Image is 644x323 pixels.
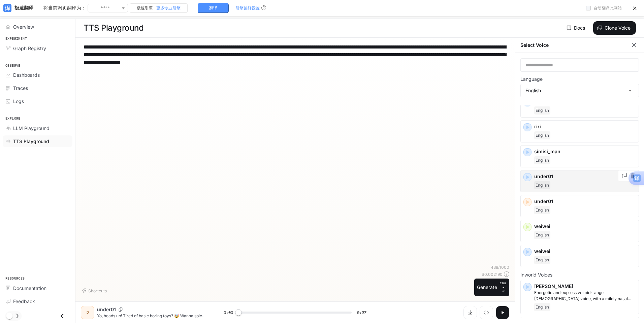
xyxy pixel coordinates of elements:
p: CTRL + [500,281,507,289]
button: Inspect [480,306,493,319]
p: under01 [97,306,116,313]
span: English [534,181,550,189]
span: English [534,131,550,139]
a: Dashboards [3,69,72,81]
span: English [534,156,550,164]
span: 0:00 [224,309,233,316]
span: Documentation [13,285,46,292]
button: Copy Voice ID [116,308,125,312]
a: TTS Playground [3,135,72,147]
span: Dashboards [13,71,40,78]
span: Dark mode toggle [6,312,13,319]
div: D [82,307,93,318]
a: Overview [3,21,72,33]
a: Documentation [3,282,72,294]
button: Close drawer [55,309,70,323]
p: simisi_man [534,148,636,155]
p: under01 [534,173,636,180]
p: ⏎ [500,281,507,293]
span: Graph Registry [13,45,46,52]
a: Traces [3,82,72,94]
button: Download audio [463,306,477,319]
p: [PERSON_NAME] [534,283,636,290]
p: Energetic and expressive mid-range male voice, with a mildly nasal quality [534,290,636,302]
span: English [534,206,550,214]
span: 0:27 [357,309,366,316]
h1: TTS Playground [84,21,143,35]
a: LLM Playground [3,122,72,134]
p: $ 0.002190 [482,271,503,277]
p: Language [520,77,543,82]
div: English [521,84,639,97]
a: Logs [3,95,72,107]
button: GenerateCTRL +⏎ [474,279,509,296]
p: Yo, heads up! Tired of basic boring toys? 🤯 Wanna spice up your collection with real fun + dope v... [97,313,207,319]
span: English [534,231,550,239]
span: LLM Playground [13,125,50,132]
span: English [534,303,550,311]
span: TTS Playground [13,138,49,145]
p: under01 [534,198,636,205]
button: Clone Voice [593,21,636,35]
span: English [534,106,550,115]
span: Traces [13,85,28,92]
span: English [534,256,550,264]
a: Feedback [3,295,72,307]
p: riri [534,123,636,130]
p: 438 / 1000 [491,264,509,270]
a: Docs [565,21,588,35]
p: weiwei [534,223,636,230]
p: Inworld Voices [520,272,639,277]
button: Copy Voice ID [621,173,628,178]
span: Feedback [13,298,35,305]
button: Shortcuts [81,285,109,296]
span: Overview [13,23,34,30]
p: weiwei [534,248,636,255]
a: Graph Registry [3,42,72,54]
span: Logs [13,98,24,105]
